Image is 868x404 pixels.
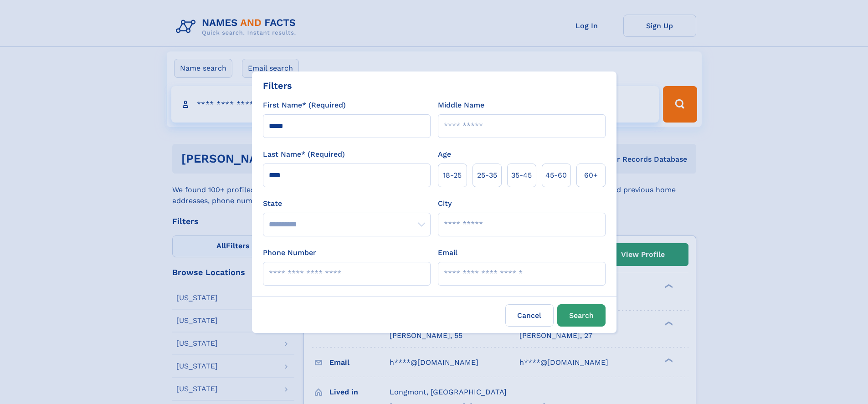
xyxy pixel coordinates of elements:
label: Last Name* (Required) [263,149,345,160]
div: Filters [263,79,292,92]
span: 35‑45 [511,170,532,181]
button: Search [557,304,606,327]
label: City [438,198,452,209]
label: State [263,198,431,209]
span: 25‑35 [477,170,497,181]
label: First Name* (Required) [263,100,346,111]
span: 45‑60 [545,170,567,181]
label: Age [438,149,451,160]
span: 18‑25 [443,170,462,181]
label: Middle Name [438,100,484,111]
label: Cancel [505,304,554,327]
span: 60+ [584,170,598,181]
label: Email [438,247,457,258]
label: Phone Number [263,247,316,258]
